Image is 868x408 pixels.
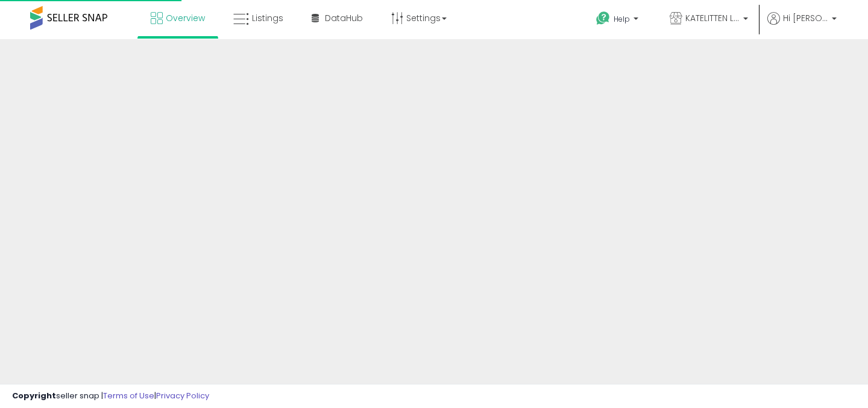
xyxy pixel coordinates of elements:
a: Privacy Policy [156,390,209,401]
strong: Copyright [12,390,56,401]
span: Hi [PERSON_NAME] [783,12,828,24]
a: Help [587,2,650,39]
span: Help [614,14,630,24]
span: Overview [166,12,205,24]
a: Terms of Use [103,390,154,401]
span: DataHub [325,12,363,24]
span: KATELITTEN LLC [685,12,740,24]
div: seller snap | | [12,391,209,402]
a: Hi [PERSON_NAME] [767,12,837,39]
span: Listings [252,12,283,24]
i: Get Help [596,11,611,26]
